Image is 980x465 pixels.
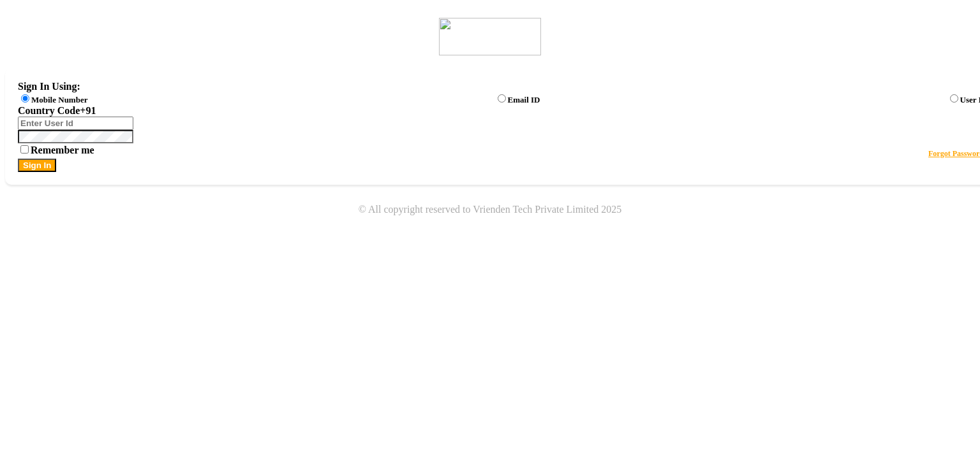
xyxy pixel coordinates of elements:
[18,145,94,155] label: Remember me
[5,204,975,215] div: © All copyright reserved to Vrienden Tech Private Limited 2025
[20,145,29,154] input: Remember me
[31,95,87,104] label: Mobile Number
[508,95,540,104] label: Email ID
[439,18,541,55] img: logo1.svg
[18,117,133,130] input: Username
[18,81,80,92] label: Sign In Using:
[18,130,133,143] input: Username
[18,159,56,172] button: Sign In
